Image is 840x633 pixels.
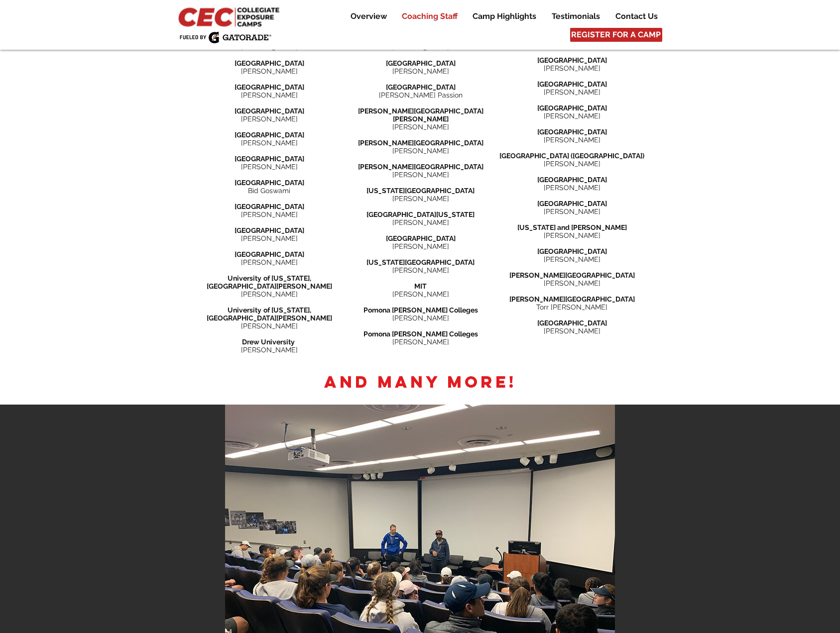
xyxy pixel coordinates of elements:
span: [PERSON_NAME] [544,136,600,144]
span: [PERSON_NAME] [392,338,449,346]
span: University [228,306,261,314]
span: [PERSON_NAME] [241,234,298,242]
span: [PERSON_NAME] [241,91,298,99]
span: [US_STATE] and [PERSON_NAME] [517,223,627,231]
span: [GEOGRAPHIC_DATA] [537,56,607,64]
span: Pomona [PERSON_NAME] Colleges [363,330,478,338]
span: [US_STATE][GEOGRAPHIC_DATA] [366,187,475,195]
span: [GEOGRAPHIC_DATA] [235,203,304,211]
span: [GEOGRAPHIC_DATA] [537,104,607,112]
span: [PERSON_NAME][GEOGRAPHIC_DATA] [509,295,635,303]
span: [GEOGRAPHIC_DATA] [235,83,304,91]
span: [GEOGRAPHIC_DATA] [235,131,304,139]
span: [PERSON_NAME] [392,218,449,226]
span: [GEOGRAPHIC_DATA] [235,226,304,234]
span: [PERSON_NAME] [544,112,600,120]
a: REGISTER FOR A CAMP [570,28,662,42]
span: [PERSON_NAME] [544,88,600,96]
span: Bid Goswami [248,187,290,195]
span: [PERSON_NAME][GEOGRAPHIC_DATA] [358,163,483,171]
a: Overview [343,10,394,22]
span: [PERSON_NAME] [241,258,298,266]
span: [PERSON_NAME] [544,64,600,72]
span: [PERSON_NAME] [241,139,298,147]
span: [PERSON_NAME] [241,115,298,123]
span: [PERSON_NAME] [544,327,600,335]
span: [PERSON_NAME] [241,290,298,298]
span: of [US_STATE], [GEOGRAPHIC_DATA][PERSON_NAME] [207,306,332,322]
span: [GEOGRAPHIC_DATA][US_STATE] [366,211,475,218]
span: [GEOGRAPHIC_DATA] [537,247,607,255]
span: [PERSON_NAME] [241,67,298,75]
span: [PERSON_NAME] [392,171,449,179]
a: Camp Highlights [465,10,544,22]
p: Overview [346,10,392,22]
span: MIT [414,282,427,290]
span: [PERSON_NAME] [544,255,600,263]
span: REGISTER FOR A CAMP [571,29,661,40]
span: [PERSON_NAME] [241,346,298,354]
p: Testimonials [547,10,605,22]
span: [GEOGRAPHIC_DATA] [386,59,456,67]
p: Coaching Staff [397,10,463,22]
span: [PERSON_NAME][GEOGRAPHIC_DATA][PERSON_NAME] [358,107,483,123]
span: Drew University [242,338,295,346]
p: Camp Highlights [468,10,541,22]
span: [US_STATE][GEOGRAPHIC_DATA] [366,258,475,266]
span: [GEOGRAPHIC_DATA] [235,250,304,258]
span: [GEOGRAPHIC_DATA] [537,200,607,208]
span: [PERSON_NAME] [392,266,449,274]
span: [GEOGRAPHIC_DATA] [235,155,304,163]
span: [PERSON_NAME] [241,322,298,330]
span: [GEOGRAPHIC_DATA] ([GEOGRAPHIC_DATA]) [499,152,644,160]
span: University [228,274,261,282]
span: of [US_STATE], [GEOGRAPHIC_DATA][PERSON_NAME] [207,274,332,290]
span: [GEOGRAPHIC_DATA] [537,128,607,136]
span: [PERSON_NAME] [241,211,298,218]
span: [PERSON_NAME] [392,195,449,203]
span: [PERSON_NAME] [392,314,449,322]
span: [GEOGRAPHIC_DATA] [386,83,456,91]
a: Contact Us [608,10,665,22]
a: Coaching Staff [394,10,465,22]
nav: Site [336,10,665,22]
img: Fueled by Gatorade.png [179,31,271,43]
span: [PERSON_NAME] [392,290,449,298]
span: [GEOGRAPHIC_DATA] [537,176,607,184]
a: Testimonials [544,10,607,22]
span: [PERSON_NAME] [544,279,600,287]
span: [GEOGRAPHIC_DATA] [537,319,607,327]
span: Pomona [PERSON_NAME] Colleges [363,306,478,314]
span: [GEOGRAPHIC_DATA] [235,107,304,115]
img: CEC Logo Primary_edited.jpg [176,5,284,28]
span: [PERSON_NAME] [241,163,298,171]
span: Torr [PERSON_NAME] [536,303,607,311]
span: [PERSON_NAME][GEOGRAPHIC_DATA] [509,271,635,279]
span: [PERSON_NAME] [392,67,449,75]
span: [GEOGRAPHIC_DATA] [537,80,607,88]
span: [PERSON_NAME] [544,208,600,215]
span: And many more! [324,372,517,392]
span: [PERSON_NAME] [544,184,600,192]
span: [GEOGRAPHIC_DATA] [235,59,304,67]
span: [GEOGRAPHIC_DATA] [235,179,304,187]
span: [PERSON_NAME] [392,242,449,250]
span: [GEOGRAPHIC_DATA] [386,234,456,242]
span: [PERSON_NAME][GEOGRAPHIC_DATA] [358,139,483,147]
span: [PERSON_NAME] [544,160,600,168]
span: [PERSON_NAME] [392,123,449,131]
p: Contact Us [610,10,663,22]
span: [PERSON_NAME] [392,147,449,155]
span: [PERSON_NAME] [544,231,600,239]
span: [PERSON_NAME] Passion [379,91,463,99]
